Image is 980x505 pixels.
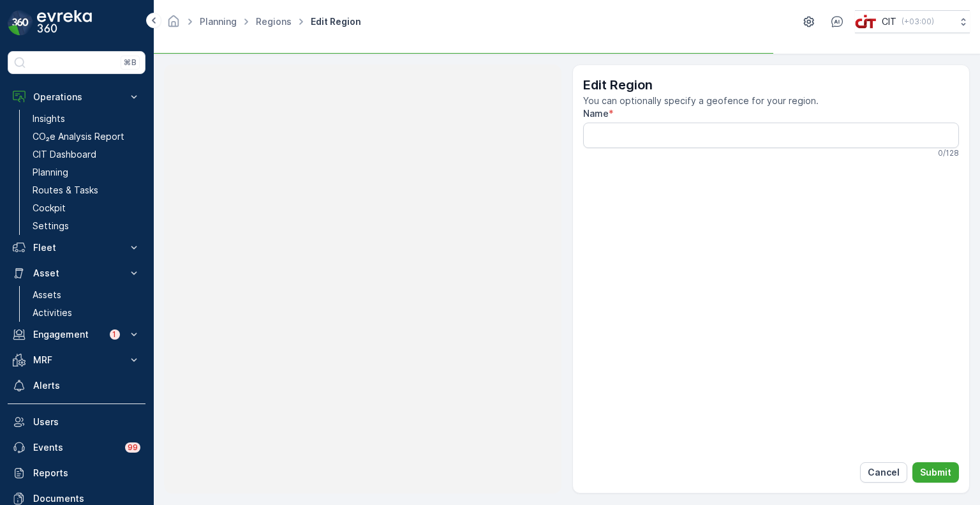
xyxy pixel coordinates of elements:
p: 1 [112,329,117,340]
p: ( +03:00 ) [902,17,934,27]
p: Asset [33,267,120,280]
button: Fleet [8,235,145,260]
a: Reports [8,460,145,486]
p: Fleet [33,241,120,254]
a: Events99 [8,435,145,460]
a: Activities [27,304,145,322]
a: Users [8,409,145,435]
p: ⌘B [124,57,137,68]
button: Asset [8,260,145,286]
a: CIT Dashboard [27,146,145,163]
button: Operations [8,84,145,110]
p: Documents [33,492,140,505]
p: CO₂e Analysis Report [33,130,124,143]
button: Submit [912,462,959,483]
p: Settings [33,220,69,232]
a: Routes & Tasks [27,181,145,199]
img: logo [8,10,33,36]
img: logo_dark-DEwI_e13.png [37,10,92,36]
p: Reports [33,467,140,479]
button: Cancel [860,462,907,483]
p: CIT Dashboard [33,148,96,161]
a: Planning [200,16,237,27]
p: Operations [33,91,120,103]
img: cit-logo_pOk6rL0.png [855,15,877,29]
a: Alerts [8,373,145,398]
p: Edit Region [583,75,960,94]
a: CO₂e Analysis Report [27,128,145,146]
p: 0 / 128 [938,148,959,158]
p: MRF [33,354,120,366]
a: Settings [27,217,145,235]
label: Name [583,108,609,119]
p: Assets [33,289,61,301]
p: Engagement [33,328,102,341]
p: Insights [33,112,65,125]
a: Regions [256,16,292,27]
button: CIT(+03:00) [855,10,970,33]
span: You can optionally specify a geofence for your region. [583,94,960,107]
p: Cockpit [33,202,66,215]
p: Alerts [33,379,140,392]
button: MRF [8,347,145,373]
p: Cancel [868,466,900,479]
a: Assets [27,286,145,304]
button: Engagement1 [8,322,145,347]
p: Planning [33,166,68,179]
a: Homepage [167,19,181,30]
p: 99 [128,442,138,453]
a: Cockpit [27,199,145,217]
a: Planning [27,163,145,181]
p: CIT [882,15,896,28]
p: Routes & Tasks [33,184,98,197]
span: Edit Region [308,15,364,28]
p: Events [33,441,117,454]
a: Insights [27,110,145,128]
p: Users [33,416,140,428]
p: Submit [920,466,951,479]
p: Activities [33,306,72,319]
